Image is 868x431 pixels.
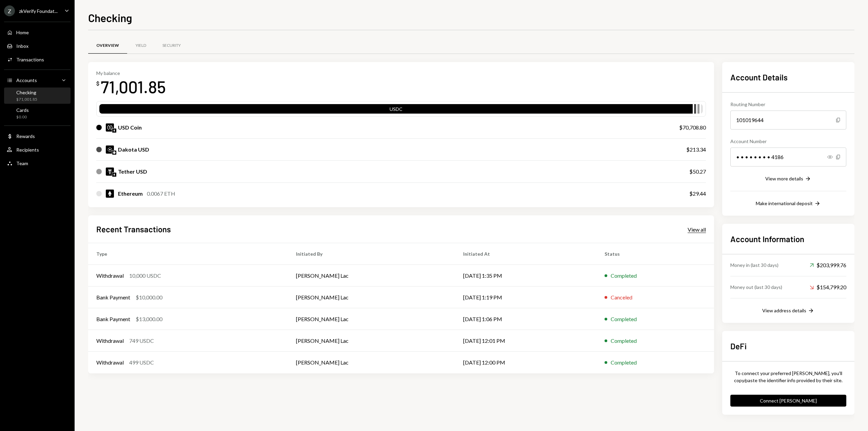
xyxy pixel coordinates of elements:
[455,287,596,308] td: [DATE] 1:19 PM
[762,308,806,313] div: View address details
[4,105,71,121] a: Cards$0.00
[96,43,119,48] div: Overview
[154,37,189,54] a: Security
[96,80,99,87] div: $
[4,157,71,169] a: Team
[96,337,124,345] div: Withdrawal
[810,283,846,291] div: $154,799.20
[118,145,149,154] div: Dakota USD
[730,370,846,384] div: To connect your preferred [PERSON_NAME], you'll copy/paste the identifier info provided by their ...
[4,40,71,52] a: Inbox
[106,168,114,176] img: USDT
[106,190,114,198] img: ETH
[689,190,706,198] div: $29.44
[679,123,706,132] div: $70,708.80
[455,330,596,352] td: [DATE] 12:01 PM
[288,352,455,373] td: [PERSON_NAME] Lac
[88,243,288,265] th: Type
[147,190,175,198] div: 0.0067 ETH
[16,77,37,83] div: Accounts
[4,26,71,38] a: Home
[730,138,846,145] div: Account Number
[611,358,637,367] div: Completed
[730,111,846,130] div: 101019644
[16,90,37,95] div: Checking
[112,129,116,133] img: ethereum-mainnet
[136,293,162,301] div: $10,000.00
[99,105,693,115] div: USDC
[96,315,130,323] div: Bank Payment
[118,190,143,198] div: Ethereum
[288,308,455,330] td: [PERSON_NAME] Lac
[162,43,181,48] div: Security
[96,272,124,280] div: Withdrawal
[455,243,596,265] th: Initiated At
[765,175,811,183] button: View more details
[4,53,71,65] a: Transactions
[136,43,146,48] div: Yield
[96,293,130,301] div: Bank Payment
[118,168,147,176] div: Tether USD
[730,233,846,244] h2: Account Information
[106,145,114,154] img: DKUSD
[101,76,166,97] div: 71,001.85
[688,226,706,233] a: View all
[288,330,455,352] td: [PERSON_NAME] Lac
[288,265,455,287] td: [PERSON_NAME] Lac
[730,261,778,269] div: Money in (last 30 days)
[16,114,29,120] div: $0.00
[88,11,132,24] h1: Checking
[96,223,171,235] h2: Recent Transactions
[4,130,71,142] a: Rewards
[129,337,154,345] div: 749 USDC
[762,307,814,315] button: View address details
[4,74,71,86] a: Accounts
[730,72,846,83] h2: Account Details
[96,358,124,367] div: Withdrawal
[611,315,637,323] div: Completed
[16,30,29,35] div: Home
[730,148,846,166] div: • • • • • • • • 4186
[455,265,596,287] td: [DATE] 1:35 PM
[686,145,706,154] div: $213.34
[129,272,161,280] div: 10,000 USDC
[118,123,142,132] div: USD Coin
[16,147,39,153] div: Recipients
[16,57,44,62] div: Transactions
[4,87,71,104] a: Checking$71,001.85
[16,97,37,102] div: $71,001.85
[765,176,803,181] div: View more details
[112,173,116,177] img: ethereum-mainnet
[16,43,28,49] div: Inbox
[810,261,846,269] div: $203,999.76
[112,151,116,155] img: base-mainnet
[16,107,29,113] div: Cards
[455,308,596,330] td: [DATE] 1:06 PM
[4,143,71,156] a: Recipients
[288,287,455,308] td: [PERSON_NAME] Lac
[129,358,154,367] div: 499 USDC
[88,37,127,54] a: Overview
[611,293,632,301] div: Canceled
[611,337,637,345] div: Completed
[689,168,706,176] div: $50.27
[127,37,154,54] a: Yield
[96,70,166,76] div: My balance
[16,133,35,139] div: Rewards
[16,160,28,166] div: Team
[4,5,15,16] div: Z
[688,226,706,233] div: View all
[756,200,821,208] button: Make international deposit
[730,101,846,108] div: Routing Number
[455,352,596,373] td: [DATE] 12:00 PM
[106,123,114,132] img: USDC
[19,8,58,14] div: zkVerify Foundat...
[136,315,162,323] div: $13,000.00
[756,200,813,206] div: Make international deposit
[611,272,637,280] div: Completed
[596,243,714,265] th: Status
[730,283,782,291] div: Money out (last 30 days)
[730,340,846,352] h2: DeFi
[730,395,846,407] button: Connect [PERSON_NAME]
[288,243,455,265] th: Initiated By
